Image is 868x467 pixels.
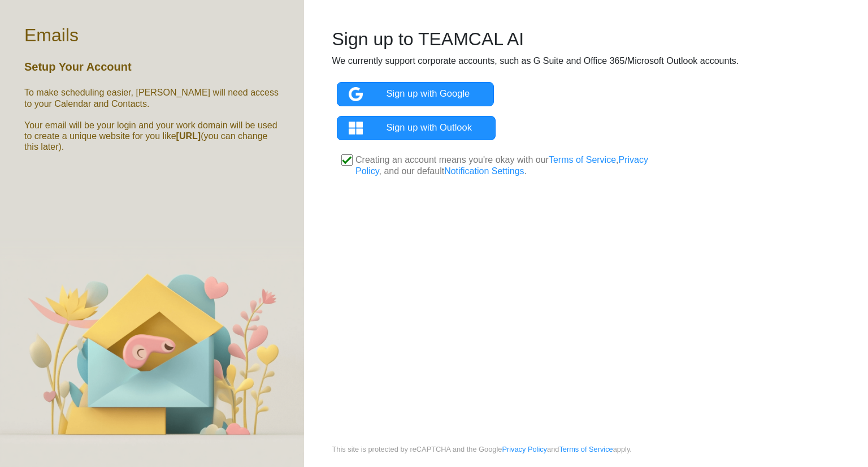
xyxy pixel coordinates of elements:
[341,154,353,166] input: Creating an account means you're okay with ourTerms of Service,Privacy Policy, and our defaultNot...
[332,28,840,50] h2: Sign up to TEAMCAL AI
[337,116,496,141] a: Sign up with Outlook
[24,60,132,73] h5: Setup Your Account
[444,166,524,176] a: Notification Settings
[349,87,386,101] img: google_icon3.png
[337,82,494,107] a: Sign up with Google
[549,155,616,165] a: Terms of Service
[24,87,280,152] h6: To make scheduling easier, [PERSON_NAME] will need access to your Calendar and Contacts. Your ema...
[332,444,632,467] small: This site is protected by reCAPTCHA and the Google and apply.
[559,445,613,453] a: Terms of Service
[349,121,386,135] img: microsoft_icon2.png
[332,54,840,68] p: We currently support corporate accounts, such as G Suite and Office 365/Microsoft Outlook accounts.
[355,155,648,176] a: Privacy Policy
[176,131,201,141] b: [URL]
[24,24,79,46] h2: Emails
[355,154,654,177] p: Creating an account means you're okay with our , , and our default .
[502,445,547,453] a: Privacy Policy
